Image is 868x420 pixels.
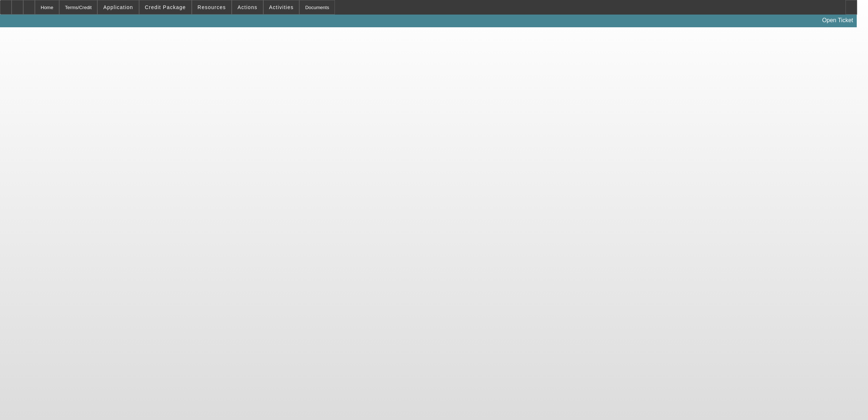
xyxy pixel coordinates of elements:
button: Application [98,0,138,14]
span: Actions [238,4,257,10]
button: Actions [232,0,263,14]
span: Credit Package [145,4,186,10]
span: Resources [198,4,226,10]
button: Credit Package [139,0,191,14]
button: Resources [192,0,231,14]
span: Application [103,4,133,10]
span: Activities [269,4,294,10]
button: Activities [264,0,299,14]
a: Open Ticket [819,14,856,27]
